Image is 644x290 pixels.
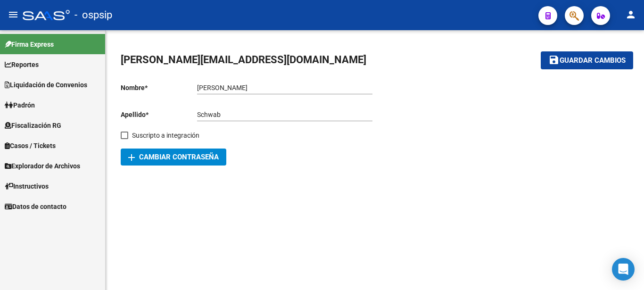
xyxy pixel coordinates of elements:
mat-icon: add [126,152,137,163]
mat-icon: menu [8,9,19,20]
span: Liquidación de Convenios [5,80,87,90]
span: Firma Express [5,39,54,50]
span: Reportes [5,59,39,70]
span: Cambiar Contraseña [128,153,219,161]
p: Nombre [121,83,197,93]
button: Cambiar Contraseña [121,149,226,166]
span: Explorador de Archivos [5,161,80,171]
span: Suscripto a integración [132,130,199,141]
span: Casos / Tickets [5,141,56,151]
span: Guardar cambios [560,57,626,65]
span: Padrón [5,100,35,110]
button: Guardar cambios [541,51,633,69]
span: [PERSON_NAME][EMAIL_ADDRESS][DOMAIN_NAME] [121,54,366,66]
span: Instructivos [5,181,49,191]
span: Datos de contacto [5,201,66,212]
span: Fiscalización RG [5,120,61,131]
mat-icon: save [548,54,560,66]
p: Apellido [121,109,197,120]
mat-icon: person [625,9,636,20]
div: Open Intercom Messenger [612,258,635,281]
span: - ospsip [74,5,112,25]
